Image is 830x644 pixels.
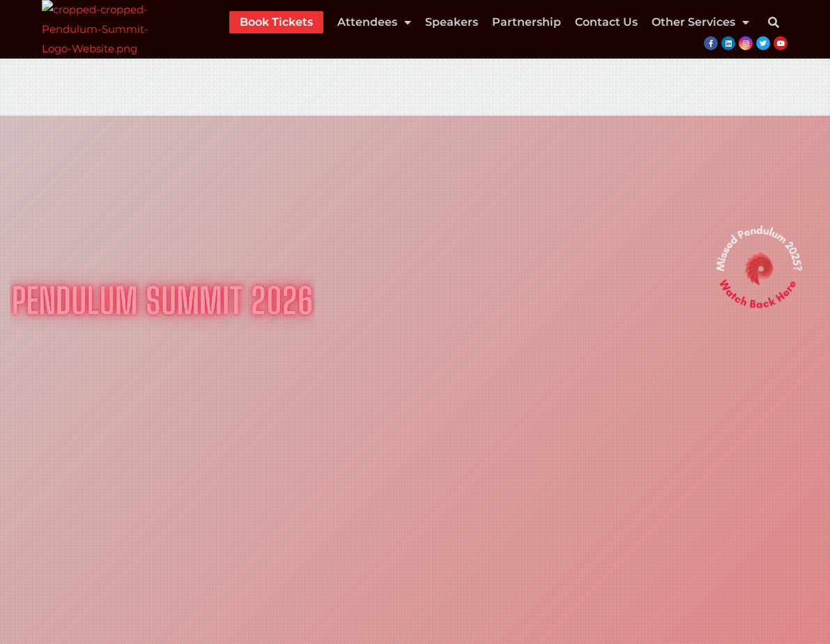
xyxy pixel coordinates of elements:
a: Speakers [425,11,478,33]
a: Attendees [337,11,411,33]
nav: Menu [229,11,749,33]
a: Other Services [652,11,749,33]
a: Contact Us [575,11,638,33]
a: Partnership [492,11,561,33]
a: Book Tickets [240,11,313,33]
div: Search [760,8,787,36]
